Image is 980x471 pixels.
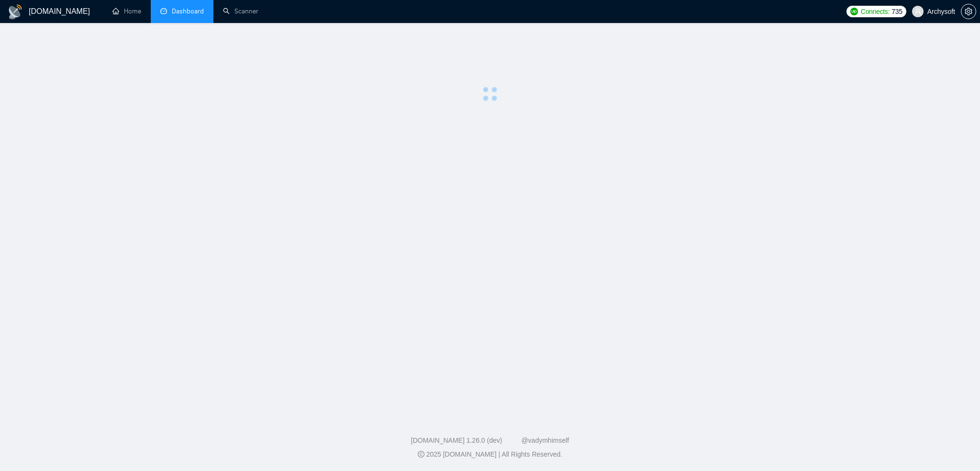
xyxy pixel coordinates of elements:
span: dashboard [160,8,167,14]
a: @vadymhimself [521,437,569,444]
a: homeHome [112,7,141,15]
img: logo [8,4,23,20]
a: [DOMAIN_NAME] 1.26.0 (dev) [411,437,502,444]
button: setting [961,4,976,19]
span: Connects: [861,6,890,17]
span: user [914,8,921,15]
span: setting [961,8,976,15]
img: upwork-logo.png [850,8,858,15]
span: Dashboard [172,7,204,15]
a: setting [961,8,976,15]
span: 735 [891,6,902,17]
div: 2025 [DOMAIN_NAME] | All Rights Reserved. [8,449,972,460]
span: copyright [418,451,424,458]
a: searchScanner [223,7,258,15]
